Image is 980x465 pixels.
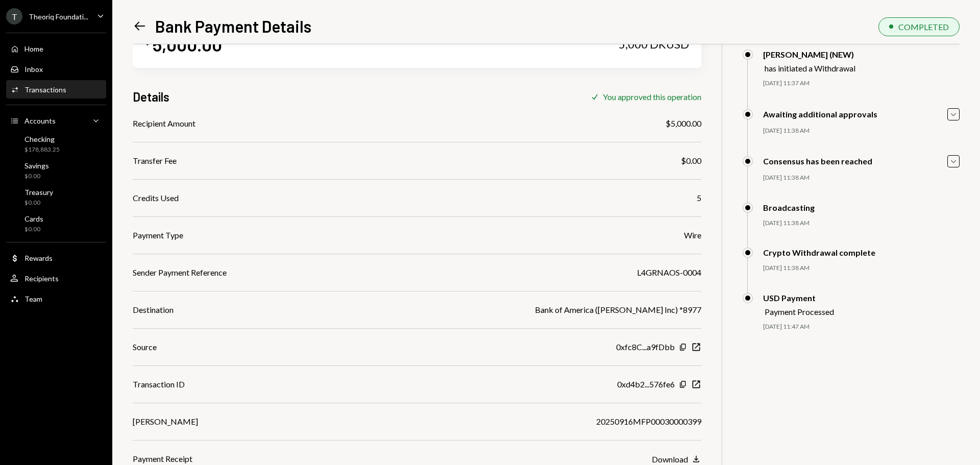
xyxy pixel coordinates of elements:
[24,188,53,197] div: Treasury
[765,307,834,316] div: Payment Processed
[133,88,169,105] h3: Details
[763,203,815,212] div: Broadcasting
[6,158,106,183] a: Savings$0.00
[6,111,106,130] a: Accounts
[133,192,179,204] div: Credits Used
[684,229,701,241] div: Wire
[6,289,106,308] a: Team
[617,378,675,390] div: 0xd4b2...576fe6
[133,415,198,428] div: [PERSON_NAME]
[24,225,43,234] div: $0.00
[652,454,701,465] button: Download
[24,172,49,181] div: $0.00
[24,44,43,53] div: Home
[24,161,49,170] div: Savings
[24,254,53,262] div: Rewards
[6,269,106,287] a: Recipients
[666,117,701,130] div: $5,000.00
[6,8,22,25] div: T
[763,174,960,182] div: [DATE] 11:38 AM
[6,249,106,267] a: Rewards
[24,116,56,125] div: Accounts
[898,22,949,32] div: COMPLETED
[133,155,177,167] div: Transfer Fee
[763,248,875,257] div: Crypto Withdrawal complete
[763,219,960,228] div: [DATE] 11:38 AM
[133,266,227,279] div: Sender Payment Reference
[763,264,960,273] div: [DATE] 11:38 AM
[652,454,688,464] div: Download
[763,127,960,135] div: [DATE] 11:38 AM
[24,274,59,283] div: Recipients
[133,229,183,241] div: Payment Type
[155,16,311,36] h1: Bank Payment Details
[133,378,185,390] div: Transaction ID
[6,211,106,236] a: Cards$0.00
[535,304,701,316] div: Bank of America ([PERSON_NAME] Inc) *8977
[697,192,701,204] div: 5
[133,304,174,316] div: Destination
[763,50,855,59] div: [PERSON_NAME] (NEW)
[6,80,106,99] a: Transactions
[24,145,60,154] div: $178,883.25
[133,117,195,130] div: Recipient Amount
[637,266,701,279] div: L4GRNAOS-0004
[616,341,675,353] div: 0xfc8C...a9fDbb
[24,135,60,143] div: Checking
[763,323,960,331] div: [DATE] 11:47 AM
[6,132,106,156] a: Checking$178,883.25
[763,293,834,303] div: USD Payment
[24,214,43,223] div: Cards
[24,199,53,207] div: $0.00
[763,109,877,119] div: Awaiting additional approvals
[133,341,157,353] div: Source
[6,60,106,78] a: Inbox
[681,155,701,167] div: $0.00
[596,415,701,428] div: 20250916MFP00030000399
[133,453,192,465] div: Payment Receipt
[763,79,960,88] div: [DATE] 11:37 AM
[29,12,88,21] div: Theoriq Foundati...
[24,65,43,74] div: Inbox
[24,85,66,94] div: Transactions
[6,39,106,58] a: Home
[24,295,42,303] div: Team
[603,92,701,102] div: You approved this operation
[763,156,872,166] div: Consensus has been reached
[6,185,106,209] a: Treasury$0.00
[765,63,855,73] div: has initiated a Withdrawal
